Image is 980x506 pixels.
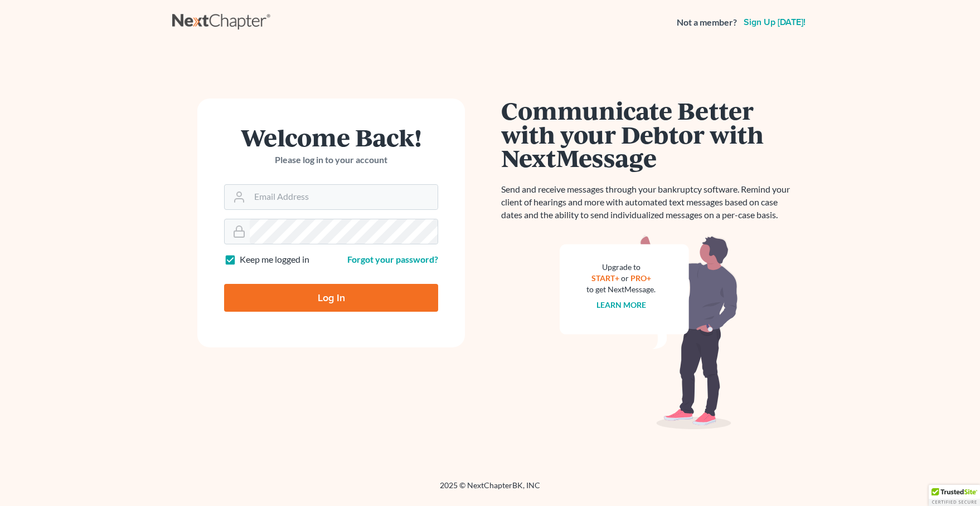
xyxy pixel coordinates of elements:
p: Please log in to your account [224,154,438,166]
a: START+ [591,273,619,283]
a: Sign up [DATE]! [741,18,808,27]
img: nextmessage_bg-59042aed3d76b12b5cd301f8e5b87938c9018125f34e5fa2b7a6b67550977c72.svg [560,235,738,430]
span: or [621,273,629,283]
div: TrustedSite Certified [929,485,980,506]
h1: Welcome Back! [224,125,438,149]
p: Send and receive messages through your bankruptcy software. Remind your client of hearings and mo... [501,183,797,222]
a: PRO+ [630,273,651,283]
a: Learn more [596,300,646,310]
div: Upgrade to [586,262,656,273]
label: Keep me logged in [240,253,309,266]
strong: Not a member? [677,16,737,29]
div: to get NextMessage. [586,284,656,295]
h1: Communicate Better with your Debtor with NextMessage [501,99,797,170]
a: Forgot your password? [347,254,438,264]
div: 2025 © NextChapterBK, INC [172,480,808,500]
input: Email Address [250,185,438,209]
input: Log In [224,284,438,312]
